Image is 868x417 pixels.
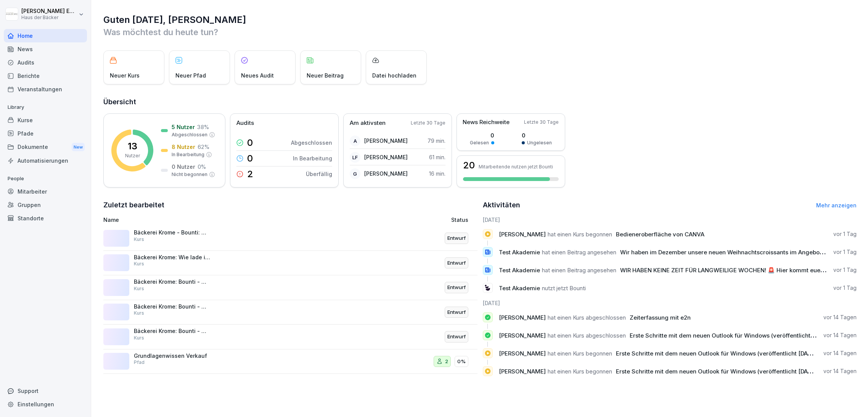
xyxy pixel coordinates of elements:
[445,358,448,365] p: 2
[548,231,612,238] span: hat einen Kurs begonnen
[499,267,540,274] span: Test Akademie
[4,384,87,398] div: Support
[172,163,195,171] p: 0 Nutzer
[134,285,144,292] p: Kurs
[823,331,857,339] p: vor 14 Tagen
[428,137,445,145] p: 79 min.
[306,170,332,178] p: Überfällig
[429,153,445,161] p: 61 min.
[134,359,145,366] p: Pfad
[4,56,87,69] div: Audits
[134,335,144,341] p: Kurs
[134,310,144,317] p: Kurs
[134,303,210,310] p: Bäckerei Krome: Bounti - Wie lege ich Benutzer an?
[548,368,612,375] span: hat einen Kurs begonnen
[630,332,832,339] span: Erste Schritte mit dem neuen Outlook für Windows (veröffentlicht [DATE])
[103,216,341,224] p: Name
[134,254,210,261] p: Bäckerei Krome: Wie lade ich mir die Bounti App herunter?
[479,164,553,170] p: Mitarbeitende nutzen jetzt Bounti
[172,143,195,151] p: 8 Nutzer
[364,170,408,178] p: [PERSON_NAME]
[198,143,209,151] p: 62 %
[499,368,546,375] span: [PERSON_NAME]
[4,113,87,127] a: Kurse
[542,267,616,274] span: hat einen Beitrag angesehen
[172,151,204,158] p: In Bearbeitung
[293,154,332,162] p: In Bearbeitung
[542,249,616,256] span: hat einen Beitrag angesehen
[548,332,626,339] span: hat einen Kurs abgeschlossen
[457,358,466,365] p: 0%
[527,139,552,146] p: Ungelesen
[134,328,210,335] p: Bäckerei Krome: Bounti - Wie erzeuge ich einen Kursbericht?
[4,154,87,167] div: Automatisierungen
[110,71,140,79] p: Neuer Kurs
[447,259,466,267] p: Entwurf
[4,185,87,198] div: Mitarbeiter
[4,140,87,154] div: Dokumente
[823,367,857,375] p: vor 14 Tagen
[197,123,209,131] p: 38 %
[350,136,360,146] div: A
[542,284,586,292] span: nutzt jetzt Bounti
[247,138,253,147] p: 0
[4,140,87,154] a: DokumenteNew
[241,71,274,79] p: Neues Audit
[630,314,691,321] span: Zeiterfassung mit e2n
[429,170,445,178] p: 16 min.
[291,139,332,147] p: Abgeschlossen
[372,71,416,79] p: Datei hochladen
[499,332,546,339] span: [PERSON_NAME]
[499,249,540,256] span: Test Akademie
[4,127,87,140] div: Pfade
[103,14,857,26] h1: Guten [DATE], [PERSON_NAME]
[134,260,144,267] p: Kurs
[364,137,408,145] p: [PERSON_NAME]
[350,119,386,128] p: Am aktivsten
[4,29,87,42] div: Home
[103,325,477,349] a: Bäckerei Krome: Bounti - Wie erzeuge ich einen Kursbericht?KursEntwurf
[21,15,77,20] p: Haus der Bäcker
[175,71,206,79] p: Neuer Pfad
[833,230,857,238] p: vor 1 Tag
[4,398,87,411] div: Einstellungen
[499,231,546,238] span: [PERSON_NAME]
[134,352,210,359] p: Grundlagenwissen Verkauf
[307,71,344,79] p: Neuer Beitrag
[4,212,87,225] div: Standorte
[134,236,144,243] p: Kurs
[548,314,626,321] span: hat einen Kurs abgeschlossen
[350,152,360,163] div: LF
[833,284,857,292] p: vor 1 Tag
[823,349,857,357] p: vor 14 Tagen
[103,300,477,325] a: Bäckerei Krome: Bounti - Wie lege ich Benutzer an?KursEntwurf
[72,143,85,152] div: New
[499,284,540,292] span: Test Akademie
[483,200,520,210] h2: Aktivitäten
[470,131,494,139] p: 0
[499,350,546,357] span: [PERSON_NAME]
[350,168,360,179] div: G
[451,216,468,224] p: Status
[128,142,137,151] p: 13
[470,139,489,146] p: Gelesen
[103,226,477,251] a: Bäckerei Krome - Bounti: Wie erzeuge ich einen Benutzerbericht?KursEntwurf
[816,202,857,208] a: Mehr anzeigen
[823,314,857,321] p: vor 14 Tagen
[236,119,254,128] p: Audits
[499,314,546,321] span: [PERSON_NAME]
[447,333,466,341] p: Entwurf
[103,275,477,300] a: Bäckerei Krome: Bounti - Wie wird ein Kurs zugewiesen?KursEntwurf
[616,368,818,375] span: Erste Schritte mit dem neuen Outlook für Windows (veröffentlicht [DATE])
[134,278,210,285] p: Bäckerei Krome: Bounti - Wie wird ein Kurs zugewiesen?
[4,82,87,96] a: Veranstaltungen
[447,234,466,242] p: Entwurf
[172,131,207,138] p: Abgeschlossen
[4,69,87,82] a: Berichte
[447,284,466,291] p: Entwurf
[4,42,87,56] a: News
[103,349,477,374] a: Grundlagenwissen VerkaufPfad20%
